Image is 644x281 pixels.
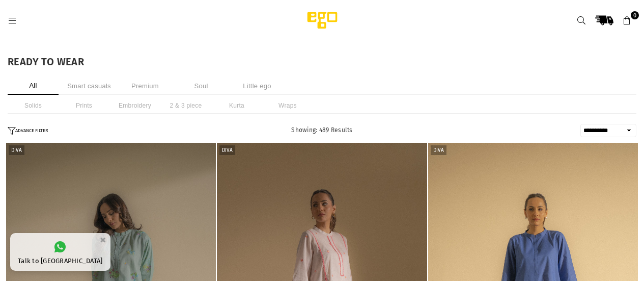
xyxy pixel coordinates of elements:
label: Diva [431,145,446,155]
a: Menu [3,16,21,24]
span: Showing: 489 Results [291,126,352,134]
li: Little ego [232,77,283,95]
label: Diva [9,145,24,155]
li: Wraps [262,97,313,114]
li: Premium [120,77,171,95]
button: ADVANCE FILTER [8,126,48,135]
span: 0 [631,11,639,19]
h1: READY TO WEAR [8,57,636,67]
li: 2 & 3 piece [160,97,211,114]
li: Kurta [211,97,262,114]
a: 0 [618,11,636,30]
button: × [97,232,109,248]
li: Solids [8,97,59,114]
li: All [8,77,59,95]
li: Smart casuals [64,77,115,95]
a: Talk to [GEOGRAPHIC_DATA] [10,233,110,271]
img: Ego [279,10,366,31]
li: Prints [59,97,109,114]
li: Soul [176,77,227,95]
a: Search [572,11,591,30]
label: Diva [219,145,235,155]
li: Embroidery [109,97,160,114]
